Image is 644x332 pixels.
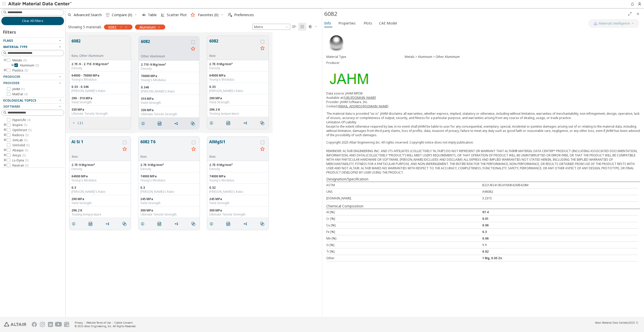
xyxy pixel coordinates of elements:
div: ASTM [326,183,482,187]
div: 6082 [324,10,626,18]
div: 245 MPa [140,197,198,201]
i: toogle group [11,63,14,67]
div: Yield Strength [141,101,197,105]
div: 4xxx [71,155,121,159]
div: Density [71,66,129,70]
div: [PERSON_NAME]'s Ratio [71,89,129,93]
button: Tile View [298,23,306,31]
div: 64000 - 70000 MPa [71,74,129,78]
div: 97.4 [482,210,638,214]
div: 290 MPa [71,197,129,201]
div: Yield Strength [140,201,198,205]
button: Share [172,219,183,229]
span: Metals [12,58,27,62]
div: 74000 MPa [209,174,266,178]
div: 64000 MPa [71,174,129,178]
img: Material Type Image [326,33,346,53]
span: Plots [364,19,372,27]
div: Unit System [252,24,290,30]
a: [URL][DOMAIN_NAME] [344,96,376,100]
span: Ansys [12,153,26,157]
div: 6xxx, Other Aluminium [71,54,103,58]
div: Density [209,66,266,70]
div: Density [140,167,198,171]
span: ( 1 ) [21,87,24,91]
button: Similar search [189,118,199,129]
button: Share [103,219,114,229]
button: Share [172,118,182,129]
i:  [89,222,93,226]
button: AI CopilotMaterials Intelligence [588,19,639,28]
div: Ultimate Tensile Strength [71,112,129,116]
button: Details [138,219,149,229]
div: Cu [%] [326,223,482,227]
span: SimLab [12,138,28,142]
div: Ti [%] [326,249,482,254]
span: ( 5 ) [25,163,29,168]
div: A96082 [482,189,638,194]
div: Ultimate Tensile Strength [140,212,198,217]
span: ( 5 ) [25,148,28,152]
button: Theme [306,23,319,31]
span: Radioss [12,133,29,137]
span: ( 5 ) [25,133,29,137]
div: Testing temperature [209,112,266,116]
div: Filters [1,25,18,37]
a: Privacy [75,321,83,324]
span: Flags [3,38,13,43]
div: UNS [326,189,482,194]
div: [DOMAIN_NAME]. [326,196,482,200]
button: Material Type [1,44,64,50]
div: 0.33 - 0.346 [71,85,129,89]
div: B221/B241/B241M/B429/B429M [482,183,638,187]
span: Clear All Filters [22,19,43,23]
i: toogle group [3,68,7,73]
div: Producer [326,61,405,65]
i: toogle group [3,148,7,152]
a: Cookie Consent [114,321,133,324]
div: 0.346 [141,85,197,89]
div: 0.02 [482,249,638,254]
i:  [122,222,126,226]
div: 0.32 [209,186,266,190]
img: Logo - Provider [326,70,371,87]
i:  [292,25,296,29]
span: Aluminum [20,63,39,67]
div: 2.7E-9 - 2.71E-9 Mg/mm³ [71,62,129,66]
div: Other [326,256,482,260]
div: 1 Mg, 0.05 Zn [482,256,638,260]
span: Compare (0) [112,13,132,17]
span: Advanced Search [74,13,102,17]
button: Flags [1,38,64,44]
div: 0.01 [482,217,638,221]
div: 6xxx [209,54,258,58]
div: 3.2315 [482,196,638,200]
button: Similar search [120,219,131,229]
div: 2.7E-9 Mg/mm³ [209,163,266,167]
button: Clear All Filters [1,17,64,25]
div: Density [209,167,266,171]
div: 1.1 [482,243,638,247]
button: AlMgSi1 [209,139,258,155]
span: ( 5 ) [24,123,27,127]
span: Altair Material Data Center [595,321,627,324]
i: toogle group [3,138,7,142]
span: Properties [338,19,356,27]
span: ( 4 ) [27,118,31,122]
button: PDF Download [86,219,97,229]
button: Similar search [258,118,269,128]
div: 2.7E-9 Mg/mm³ [140,163,198,167]
button: Close [634,10,642,18]
span: Abaqus [12,148,28,152]
span: Nastran [12,163,29,168]
div: Yield Strength [209,201,266,205]
button: 6082 [209,38,258,54]
i:  [191,222,195,226]
button: Producer [1,74,64,80]
button: Details [207,118,218,128]
i:  [157,222,162,226]
div: [PERSON_NAME]'s Ratio [71,190,129,194]
button: Provider [1,80,64,86]
div: 0.06 [482,236,638,241]
i: toogle group [3,133,7,137]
